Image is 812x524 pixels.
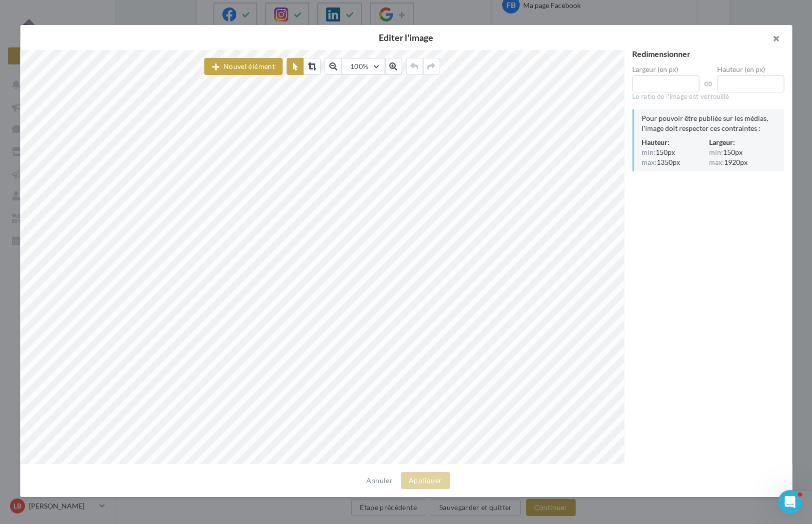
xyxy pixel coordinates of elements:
[709,137,777,147] div: Largeur:
[642,159,657,166] span: max:
[642,137,709,147] div: Hauteur:
[709,149,723,156] span: min:
[642,113,776,133] div: Pour pouvoir être publiée sur les médias, l'image doit respecter ces contraintes :
[36,33,776,42] h2: Editer l'image
[362,475,397,487] button: Annuler
[642,157,709,167] div: 1350px
[632,92,784,101] div: Le ratio de l'image est verrouillé
[642,147,709,157] div: 150px
[642,149,656,156] span: min:
[342,58,385,75] button: 100%
[204,58,283,75] button: Nouvel élément
[709,147,777,157] div: 150px
[709,157,777,167] div: 1920px
[778,490,802,514] iframe: Intercom live chat
[717,66,784,73] label: Hauteur (en px)
[709,159,724,166] span: max:
[632,66,699,73] label: Largeur (en px)
[632,50,784,58] div: Redimensionner
[401,472,450,489] button: Appliquer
